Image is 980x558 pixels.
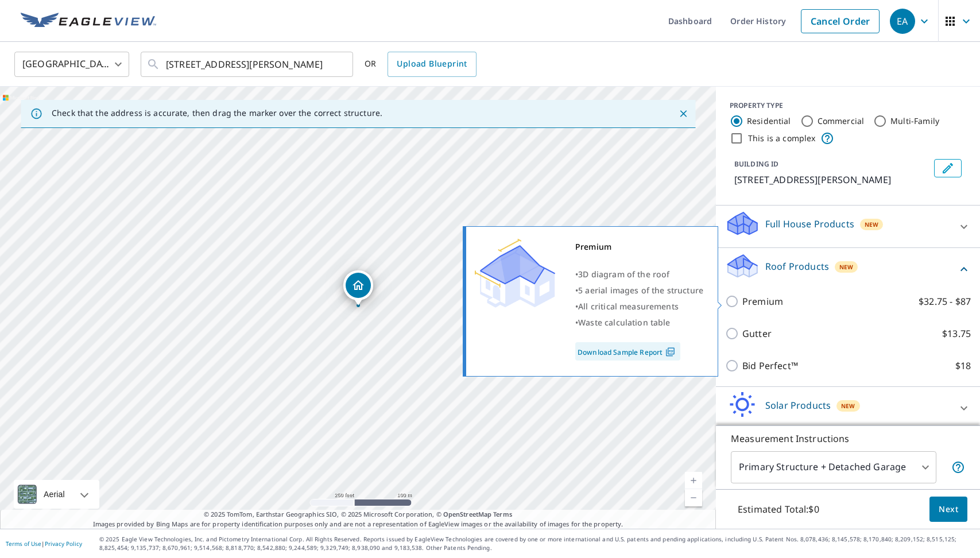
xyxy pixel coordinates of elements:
[748,133,816,144] label: This is a complex
[955,359,971,373] p: $18
[801,9,880,33] a: Cancel Order
[397,57,467,71] span: Upload Blueprint
[99,535,974,552] p: © 2025 Eagle View Technologies, Inc. and Pictometry International Corp. All Rights Reserved. Repo...
[578,301,679,312] span: All critical measurements
[725,392,971,424] div: Solar ProductsNew
[6,540,82,547] p: |
[204,510,512,520] span: © 2025 TomTom, Earthstar Geographics SIO, © 2025 Microsoft Corporation, ©
[731,432,965,445] p: Measurement Instructions
[765,217,854,231] p: Full House Products
[685,489,702,506] a: Current Level 17, Zoom Out
[890,9,915,34] div: EA
[40,480,68,509] div: Aerial
[45,540,82,548] a: Privacy Policy
[951,460,965,474] span: Your report will include the primary structure and a detached garage if one exists.
[747,115,791,127] label: Residential
[934,159,962,177] button: Edit building 1
[14,48,129,80] div: [GEOGRAPHIC_DATA]
[734,173,929,187] p: [STREET_ADDRESS][PERSON_NAME]
[725,210,971,243] div: Full House ProductsNew
[734,159,778,169] p: BUILDING ID
[578,269,669,280] span: 3D diagram of the roof
[6,540,41,548] a: Terms of Use
[685,472,702,489] a: Current Level 17, Zoom In
[731,451,936,483] div: Primary Structure + Detached Garage
[575,342,680,361] a: Download Sample Report
[765,259,829,273] p: Roof Products
[21,13,156,30] img: EV Logo
[663,347,678,357] img: Pdf Icon
[939,502,958,517] span: Next
[575,239,703,255] div: Premium
[52,108,382,118] p: Check that the address is accurate, then drag the marker over the correct structure.
[729,497,828,522] p: Estimated Total: $0
[575,299,703,315] div: •
[575,266,703,282] div: •
[575,282,703,299] div: •
[730,100,966,111] div: PROPERTY TYPE
[942,327,971,340] p: $13.75
[818,115,865,127] label: Commercial
[578,317,670,328] span: Waste calculation table
[676,106,691,121] button: Close
[919,294,971,308] p: $32.75 - $87
[841,401,855,410] span: New
[578,285,703,296] span: 5 aerial images of the structure
[890,115,939,127] label: Multi-Family
[493,510,512,518] a: Terms
[443,510,491,518] a: OpenStreetMap
[765,398,831,412] p: Solar Products
[929,497,967,522] button: Next
[839,262,853,272] span: New
[865,220,878,229] span: New
[365,52,477,77] div: OR
[575,315,703,331] div: •
[475,239,555,308] img: Premium
[725,253,971,285] div: Roof ProductsNew
[742,294,783,308] p: Premium
[742,359,798,373] p: Bid Perfect™
[14,480,99,509] div: Aerial
[388,52,476,77] a: Upload Blueprint
[742,327,772,340] p: Gutter
[343,270,373,306] div: Dropped pin, building 1, Residential property, 7307 La Mancha Grand Prairie, TX 75054
[166,48,330,80] input: Search by address or latitude-longitude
